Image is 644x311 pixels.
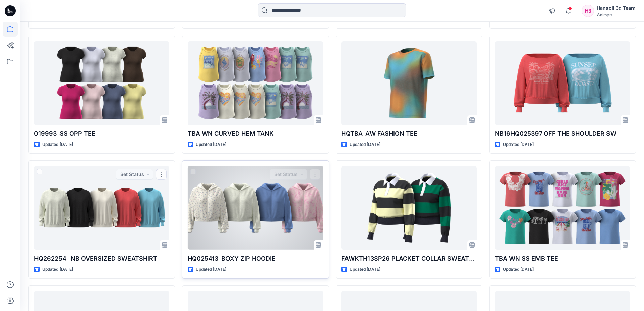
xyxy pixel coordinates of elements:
[350,141,380,148] p: Updated [DATE]
[196,141,226,148] p: Updated [DATE]
[188,129,323,138] p: TBA WN CURVED HEM TANK
[503,266,534,273] p: Updated [DATE]
[34,254,169,263] p: HQ262254_ NB OVERSIZED SWEATSHIRT
[582,5,594,17] div: H3
[503,141,534,148] p: Updated [DATE]
[341,166,477,250] a: FAWKTH13SP26 PLACKET COLLAR SWEATSHIRT
[188,41,323,125] a: TBA WN CURVED HEM TANK
[34,41,169,125] a: 019993_SS OPP TEE
[34,166,169,250] a: HQ262254_ NB OVERSIZED SWEATSHIRT
[42,141,73,148] p: Updated [DATE]
[341,41,477,125] a: HQTBA_AW FASHION TEE
[341,129,477,138] p: HQTBA_AW FASHION TEE
[188,166,323,250] a: HQ025413_BOXY ZIP HOODIE
[495,129,630,138] p: NB16HQ025397_OFF THE SHOULDER SW
[495,254,630,263] p: TBA WN SS EMB TEE
[350,266,380,273] p: Updated [DATE]
[42,266,73,273] p: Updated [DATE]
[188,254,323,263] p: HQ025413_BOXY ZIP HOODIE
[495,41,630,125] a: NB16HQ025397_OFF THE SHOULDER SW
[341,254,477,263] p: FAWKTH13SP26 PLACKET COLLAR SWEATSHIRT
[597,12,636,17] div: Walmart
[597,4,636,12] div: Hansoll 3d Team
[34,129,169,138] p: 019993_SS OPP TEE
[495,166,630,250] a: TBA WN SS EMB TEE
[196,266,226,273] p: Updated [DATE]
